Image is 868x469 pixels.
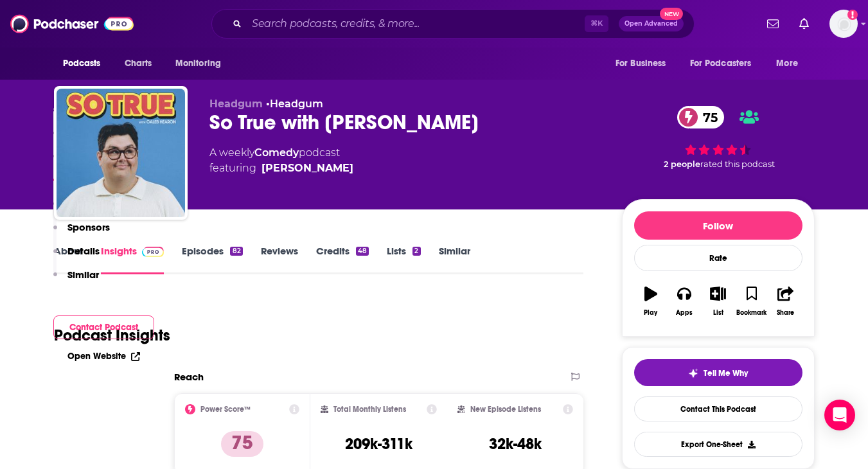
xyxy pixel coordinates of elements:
[634,432,802,457] button: Export One-Sheet
[664,159,700,169] span: 2 people
[668,278,701,324] button: Apps
[53,315,154,339] button: Contact Podcast
[619,16,684,31] button: Open AdvancedNew
[794,13,814,35] a: Show notifications dropdown
[57,89,185,217] img: So True with Caleb Hearon
[829,10,858,38] img: User Profile
[356,247,369,256] div: 48
[701,278,734,324] button: List
[67,269,99,281] p: Similar
[54,51,118,76] button: open menu
[634,359,802,386] button: tell me why sparkleTell Me Why
[211,9,695,39] div: Search podcasts, credits, & more...
[412,247,420,256] div: 2
[768,278,802,324] button: Share
[53,269,99,292] button: Similar
[677,106,724,128] a: 75
[607,51,682,76] button: open menu
[230,247,242,256] div: 82
[767,51,814,76] button: open menu
[387,245,420,274] a: Lists2
[182,245,242,274] a: Episodes82
[847,10,858,20] svg: Add a profile image
[776,55,798,73] span: More
[67,351,140,362] a: Open Website
[704,368,748,378] span: Tell Me Why
[174,371,204,383] h2: Reach
[470,405,541,414] h2: New Episode Listens
[660,8,683,20] span: New
[200,405,251,414] h2: Power Score™
[824,400,855,430] div: Open Intercom Messenger
[489,434,542,454] h3: 32k-48k
[261,161,353,176] a: Caleb Hearon
[762,13,784,35] a: Show notifications dropdown
[53,245,100,269] button: Details
[634,396,802,421] a: Contact This Podcast
[735,278,768,324] button: Bookmark
[634,245,802,271] div: Rate
[829,10,858,38] span: Logged in as jerryparshall
[345,434,412,454] h3: 209k-311k
[116,51,160,76] a: Charts
[624,21,678,27] span: Open Advanced
[585,15,608,32] span: ⌘ K
[736,309,766,317] div: Bookmark
[688,368,698,378] img: tell me why sparkle
[247,13,585,34] input: Search podcasts, credits, & more...
[333,405,406,414] h2: Total Monthly Listens
[63,55,101,73] span: Podcasts
[616,55,666,73] span: For Business
[125,55,152,73] span: Charts
[254,146,299,159] a: Comedy
[690,106,724,128] span: 75
[829,10,858,38] button: Show profile menu
[166,51,238,76] button: open menu
[221,431,263,457] p: 75
[209,98,263,110] span: Headgum
[644,309,657,317] div: Play
[209,161,353,176] span: featuring
[10,12,134,36] img: Podchaser - Follow, Share and Rate Podcasts
[209,145,353,176] div: A weekly podcast
[316,245,369,274] a: Credits48
[261,245,298,274] a: Reviews
[622,98,815,177] div: 75 2 peoplerated this podcast
[682,51,770,76] button: open menu
[676,309,693,317] div: Apps
[439,245,470,274] a: Similar
[634,211,802,240] button: Follow
[777,309,794,317] div: Share
[634,278,668,324] button: Play
[67,245,100,257] p: Details
[175,55,221,73] span: Monitoring
[713,309,723,317] div: List
[266,98,323,110] span: •
[700,159,775,169] span: rated this podcast
[270,98,323,110] a: Headgum
[690,55,752,73] span: For Podcasters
